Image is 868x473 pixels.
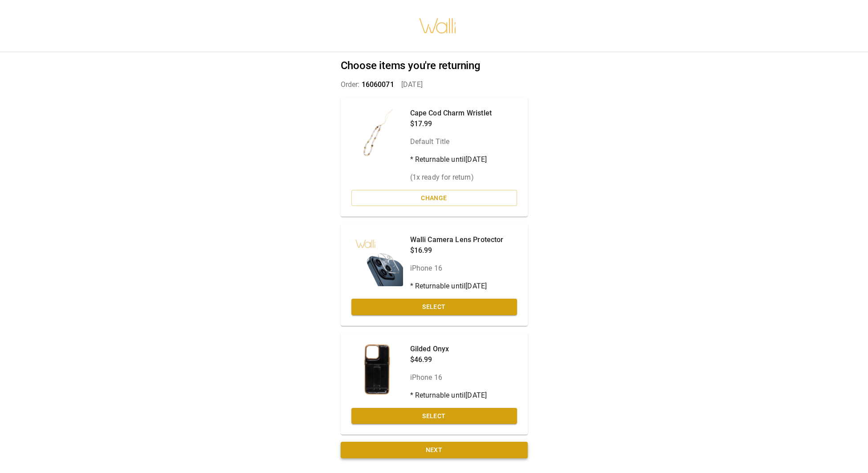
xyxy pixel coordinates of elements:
p: * Returnable until [DATE] [410,390,487,401]
p: Walli Camera Lens Protector [410,234,504,245]
h2: Choose items you're returning [341,59,528,72]
p: * Returnable until [DATE] [410,154,492,165]
p: ( 1 x ready for return) [410,172,492,183]
p: $46.99 [410,354,487,365]
button: Next [341,442,528,458]
p: $17.99 [410,119,492,129]
button: Change [351,190,517,206]
p: Order: [DATE] [341,79,528,90]
p: iPhone 16 [410,263,504,274]
p: $16.99 [410,245,504,256]
button: Select [351,299,517,315]
button: Select [351,408,517,424]
p: Cape Cod Charm Wristlet [410,108,492,119]
p: Gilded Onyx [410,344,487,354]
p: * Returnable until [DATE] [410,281,504,292]
p: iPhone 16 [410,372,487,383]
p: Default Title [410,136,492,147]
img: walli-inc.myshopify.com [419,7,457,45]
span: 16060071 [362,80,394,89]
